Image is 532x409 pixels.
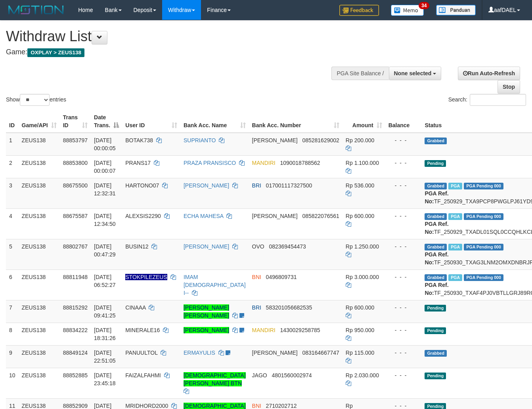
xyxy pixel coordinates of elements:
[425,244,447,250] span: Grabbed
[425,251,448,266] b: PGA Ref. No:
[6,323,19,345] td: 8
[346,327,374,333] span: Rp 950.000
[425,190,448,204] b: PGA Ref. No:
[63,304,88,311] span: 88815292
[125,327,160,333] span: MINERALE16
[252,243,264,250] span: OVO
[389,67,442,80] button: None selected
[19,269,60,300] td: ZEUS138
[425,274,447,281] span: Grabbed
[94,304,116,319] span: [DATE] 09:41:25
[448,213,462,220] span: Marked by aafpengsreynich
[266,304,312,311] span: Copy 583201056682535 to clipboard
[125,160,151,166] span: PRANS17
[388,349,419,357] div: - - -
[6,368,19,398] td: 10
[252,304,261,311] span: BRI
[448,244,462,250] span: Marked by aafsreyleap
[252,213,298,219] span: [PERSON_NAME]
[458,67,520,80] a: Run Auto-Refresh
[391,5,424,16] img: Button%20Memo.svg
[19,133,60,156] td: ZEUS138
[125,213,161,219] span: ALEXSIS2290
[388,136,419,144] div: - - -
[419,2,429,9] span: 34
[425,221,448,235] b: PGA Ref. No:
[6,178,19,208] td: 3
[94,372,116,386] span: [DATE] 23:45:18
[19,368,60,398] td: ZEUS138
[266,403,297,409] span: Copy 2710202712 to clipboard
[94,274,116,288] span: [DATE] 06:52:27
[63,160,88,166] span: 88853800
[252,372,267,378] span: JAGO
[425,373,446,379] span: Pending
[19,178,60,208] td: ZEUS138
[436,5,476,15] img: panduan.png
[184,137,216,143] a: SUPRIANTO
[63,137,88,143] span: 88853797
[6,208,19,239] td: 4
[184,350,215,356] a: ERMAYULIS
[63,182,88,189] span: 88675500
[6,4,66,16] img: MOTION_logo.png
[346,213,374,219] span: Rp 600.000
[346,137,374,143] span: Rp 200.000
[184,160,236,166] a: PRAZA PRANSISCO
[280,327,320,333] span: Copy 1430029258785 to clipboard
[266,182,312,189] span: Copy 017001117327500 to clipboard
[425,183,447,189] span: Grabbed
[125,304,145,311] span: CINAAA
[6,239,19,269] td: 5
[184,327,229,333] a: [PERSON_NAME]
[464,183,503,189] span: PGA Pending
[19,323,60,345] td: ZEUS138
[180,110,249,133] th: Bank Acc. Name: activate to sort column ascending
[252,403,261,409] span: BNI
[27,48,84,57] span: OXPLAY > ZEUS138
[394,70,432,76] span: None selected
[125,350,157,356] span: PANUULTOL
[122,110,180,133] th: User ID: activate to sort column ascending
[302,213,339,219] span: Copy 085822076561 to clipboard
[125,274,167,280] span: Nama rekening ada tanda titik/strip, harap diedit
[63,213,88,219] span: 88675587
[63,372,88,378] span: 88852885
[6,300,19,323] td: 7
[94,350,116,364] span: [DATE] 22:51:05
[94,137,116,151] span: [DATE] 00:00:05
[63,274,88,280] span: 88811948
[19,239,60,269] td: ZEUS138
[385,110,422,133] th: Balance
[425,327,446,334] span: Pending
[125,243,148,250] span: BUSIN12
[302,137,339,143] span: Copy 085281629002 to clipboard
[388,304,419,312] div: - - -
[60,110,91,133] th: Trans ID: activate to sort column ascending
[6,94,66,106] label: Show entries
[252,182,261,189] span: BRI
[94,213,116,227] span: [DATE] 12:34:50
[19,208,60,239] td: ZEUS138
[464,274,503,281] span: PGA Pending
[94,182,116,197] span: [DATE] 12:32:31
[425,350,447,357] span: Grabbed
[280,160,320,166] span: Copy 1090018788562 to clipboard
[125,372,161,378] span: FAIZALFAHMI
[184,182,229,189] a: [PERSON_NAME]
[184,372,246,386] a: [DEMOGRAPHIC_DATA][PERSON_NAME] BTN
[464,244,503,250] span: PGA Pending
[448,274,462,281] span: Marked by aafsreyleap
[19,110,60,133] th: Game/API: activate to sort column ascending
[498,80,520,94] a: Stop
[339,5,379,16] img: Feedback.jpg
[252,160,276,166] span: MANDIRI
[346,372,379,378] span: Rp 2.030.000
[252,274,261,280] span: BNI
[302,350,339,356] span: Copy 083164667747 to clipboard
[252,350,298,356] span: [PERSON_NAME]
[346,243,379,250] span: Rp 1.250.000
[125,403,168,409] span: MRIDHORD2000
[19,345,60,368] td: ZEUS138
[249,110,343,133] th: Bank Acc. Number: activate to sort column ascending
